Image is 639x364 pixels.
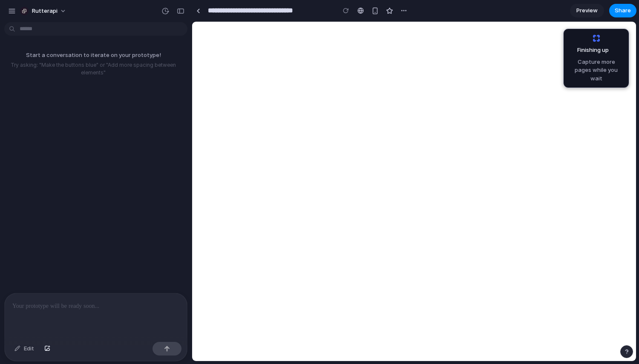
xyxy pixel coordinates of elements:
span: Share [615,6,631,15]
a: Preview [570,4,604,17]
button: rutterapi [17,4,71,18]
span: Capture more pages while you wait [569,58,624,83]
p: Start a conversation to iterate on your prototype! [3,51,183,60]
button: Share [609,4,636,17]
span: Preview [576,6,598,15]
p: Try asking: "Make the buttons blue" or "Add more spacing between elements" [3,61,183,77]
span: rutterapi [32,7,58,15]
span: Finishing up [571,46,609,54]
